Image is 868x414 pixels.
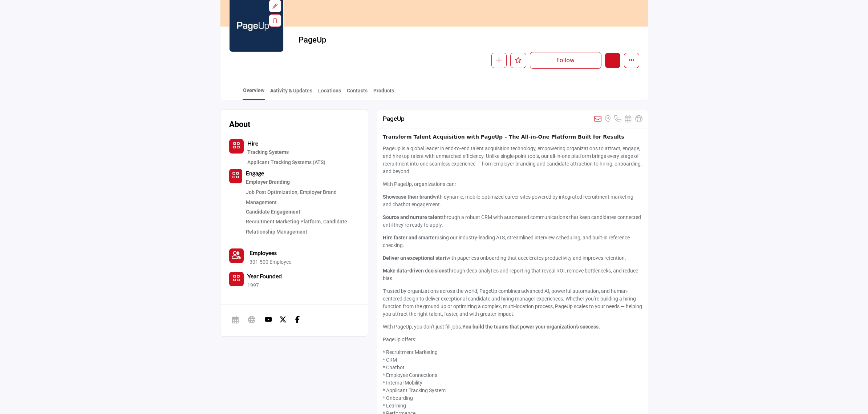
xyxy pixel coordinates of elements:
a: Job Post Optimization, [246,189,299,195]
strong: Source and nurture talent [383,214,442,220]
a: Hire [247,141,258,147]
button: Follow [530,52,601,69]
b: Hire [247,140,258,147]
p: 1997 [247,282,259,289]
p: with paperless onboarding that accelerates productivity and improves retention. [383,254,642,262]
a: Applicant Tracking Systems (ATS) [247,159,325,165]
a: Employer Branding [246,178,359,187]
p: With PageUp, organizations can: [383,180,642,188]
strong: Transform Talent Acquisition with PageUp – The All-in-One Platform Built for Results [383,134,624,140]
p: PageUp offers: [383,336,642,343]
img: X [279,316,287,323]
p: using our industry-leading ATS, streamlined interview scheduling, and built-in reference checking. [383,234,642,249]
a: Tracking Systems [247,148,325,157]
strong: Deliver an exceptional start [383,255,446,261]
a: Contacts [346,87,368,100]
a: Employer Brand Management [246,189,337,205]
button: More details [624,53,639,68]
div: Systems for tracking and managing candidate applications, interviews, and onboarding processes. [247,148,325,157]
a: Overview [243,87,265,100]
p: through deep analytics and reporting that reveal ROI, remove bottlenecks, and reduce bias. [383,267,642,282]
p: PageUp is a global leader in end-to-end talent acquisition technology, empowering organizations t... [383,145,642,175]
strong: Hire faster and smarter [383,235,437,240]
b: Engage [246,170,264,176]
a: Employees [250,248,277,257]
p: With PageUp, you don’t just fill jobs. [383,323,642,331]
b: Employees [250,249,277,256]
b: Year Founded [247,272,282,280]
p: with dynamic, mobile-optimized career sites powered by integrated recruitment marketing and chatb... [383,193,642,208]
div: Strategies and tools for maintaining active and engaging interactions with potential candidates. [246,207,359,217]
a: Engage [246,171,264,176]
button: Category Icon [229,139,244,154]
strong: You build the teams that power your organization’s success. [462,324,600,330]
img: YouTube [265,316,272,323]
h2: About [229,118,250,130]
p: Trusted by organizations across the world, PageUp combines advanced AI, powerful automation, and ... [383,287,642,318]
a: Recruitment Marketing Platform, [246,219,322,224]
button: Category Icon [229,169,242,183]
button: Edit company [605,53,620,68]
strong: Showcase their brand [383,194,433,200]
img: Facebook [294,316,301,323]
a: 301-500 Employee [250,259,291,266]
div: Strategies and tools dedicated to creating and maintaining a strong, positive employer brand. [246,178,359,187]
a: Candidate Engagement [246,207,359,217]
h2: PageUp [383,115,405,123]
a: Activity & Updates [270,87,313,100]
h2: PageUp [299,35,498,45]
a: Products [373,87,394,100]
button: No of member icon [229,272,244,286]
button: Like [510,53,526,68]
strong: Make data-driven decisions [383,268,447,274]
button: Contact-Employee Icon [229,248,244,263]
a: Link of redirect to contact page [229,248,244,263]
a: Locations [318,87,341,100]
p: through a robust CRM with automated communications that keep candidates connected until they’re r... [383,214,642,229]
